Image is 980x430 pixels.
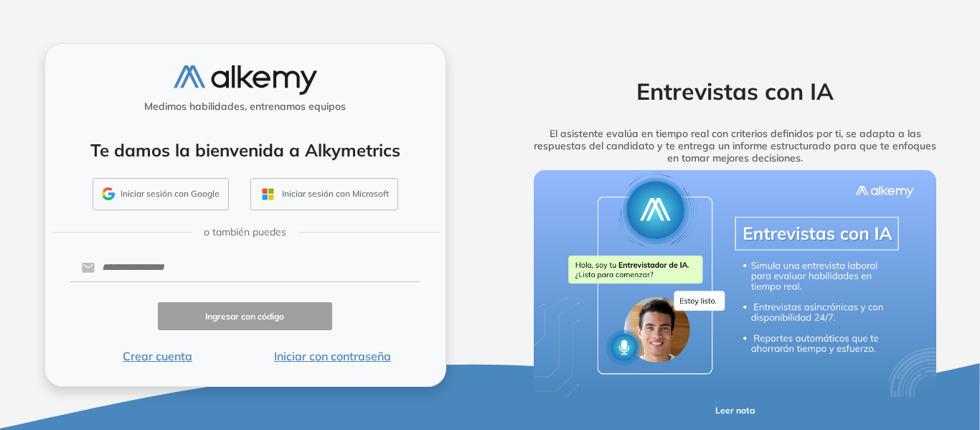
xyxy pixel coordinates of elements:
img: GMAIL_ICON [102,187,115,200]
h4: Te damos la bienvenida a Alkymetrics [64,140,427,161]
button: Iniciar sesión con Google [93,178,229,211]
img: OUTLOOK_ICON [260,186,276,202]
h2: Entrevistas con IA [512,78,959,105]
h5: El asistente evalúa en tiempo real con criterios definidos por ti, se adapta a las respuestas del... [512,128,959,164]
button: Ingresar con código [158,302,333,330]
button: Iniciar con contraseña [245,347,420,365]
span: o también puedes [204,225,286,240]
iframe: Chat Widget [722,263,980,430]
div: Widget de chat [722,263,980,430]
img: img-more-info [534,170,937,397]
button: Crear cuenta [70,347,245,365]
button: Iniciar sesión con Microsoft [250,178,398,211]
img: logo-alkemy [174,65,317,95]
button: Leer nota [679,397,791,425]
h5: Medimos habilidades, entrenamos equipos [51,101,440,113]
